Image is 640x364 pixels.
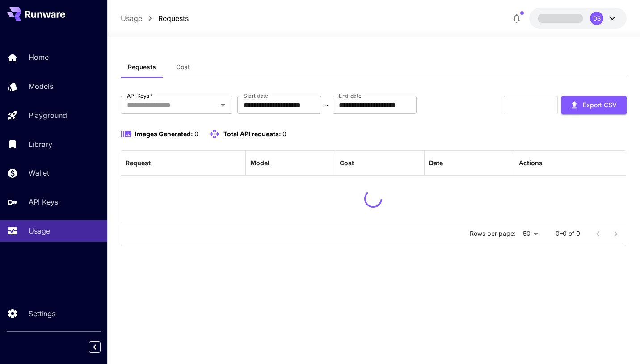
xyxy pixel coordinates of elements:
button: Collapse sidebar [89,341,101,353]
p: Library [29,139,52,150]
label: Start date [244,92,268,100]
span: Images Generated: [135,130,193,138]
span: Total API requests: [223,130,281,138]
label: API Keys [127,92,153,100]
p: Home [29,52,49,63]
div: Model [250,159,269,167]
p: Wallet [29,167,49,178]
span: Requests [128,63,156,71]
div: Collapse sidebar [96,339,107,355]
button: Open [217,99,229,111]
a: Requests [158,13,189,24]
p: API Keys [29,197,58,207]
span: 0 [282,130,286,138]
p: Playground [29,110,67,121]
p: Rows per page: [470,229,516,238]
a: Usage [121,13,142,24]
p: Settings [29,308,55,319]
button: DS [529,8,627,29]
div: Date [429,159,443,167]
label: End date [339,92,361,100]
span: Cost [176,63,190,71]
div: Cost [340,159,354,167]
p: ~ [324,100,329,110]
div: 50 [519,227,541,240]
span: 0 [194,130,198,138]
div: Request [126,159,151,167]
div: DS [590,12,603,25]
p: 0–0 of 0 [556,229,580,238]
div: Actions [519,159,543,167]
button: Export CSV [561,96,627,114]
p: Usage [29,226,50,236]
p: Models [29,81,53,92]
nav: breadcrumb [121,13,189,24]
